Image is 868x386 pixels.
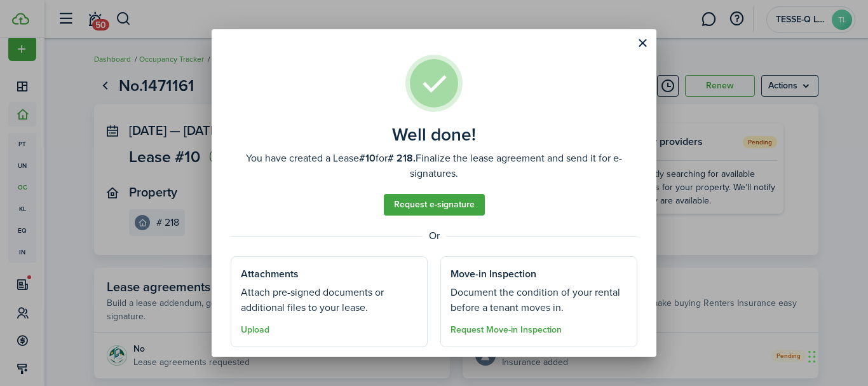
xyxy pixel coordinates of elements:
[808,338,816,376] div: Drag
[241,325,269,335] button: Upload
[632,32,653,54] button: Close modal
[231,151,637,181] well-done-description: You have created a Lease for Finalize the lease agreement and send it for e-signatures.
[451,325,562,335] button: Request Move-in Inspection
[241,266,299,282] well-done-section-title: Attachments
[451,266,536,282] well-done-section-title: Move-in Inspection
[392,125,476,145] well-done-title: Well done!
[359,151,376,165] b: #10
[804,325,868,386] iframe: Chat Widget
[241,285,417,315] well-done-section-description: Attach pre-signed documents or additional files to your lease.
[231,228,637,244] well-done-separator: Or
[384,194,485,216] a: Request e-signature
[451,285,627,315] well-done-section-description: Document the condition of your rental before a tenant moves in.
[388,151,416,165] b: # 218.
